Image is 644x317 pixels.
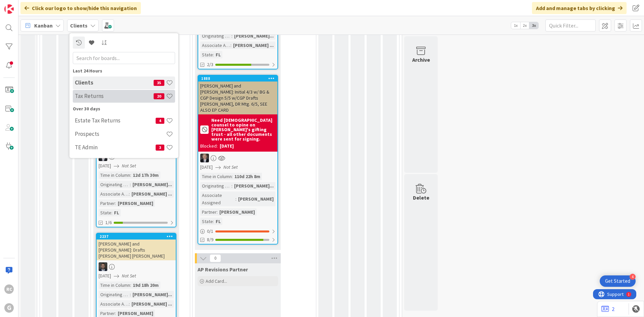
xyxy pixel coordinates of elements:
[206,278,227,284] span: Add Card...
[97,262,176,271] div: JW
[97,240,176,260] div: [PERSON_NAME] and [PERSON_NAME]: Drafts [PERSON_NAME] [PERSON_NAME]
[99,291,130,298] div: Originating Attorney
[200,182,231,190] div: Originating Attorney
[210,254,221,262] span: 0
[223,164,238,170] i: Not Set
[115,200,116,207] span: :
[605,278,630,284] div: Get Started
[413,194,429,202] div: Delete
[200,32,231,40] div: Originating Attorney
[198,82,277,114] div: [PERSON_NAME] and [PERSON_NAME]: Initial 4/3 w/ BG & CGP Design 5/5 w/CGP Drafts [PERSON_NAME], D...
[214,218,222,225] div: FL
[200,218,213,225] div: State
[231,42,275,49] div: [PERSON_NAME] ...
[35,3,37,8] div: 1
[207,228,213,235] span: 0 / 1
[630,274,636,280] div: 4
[130,291,131,298] span: :
[207,236,213,243] span: 8/9
[99,181,130,188] div: Originating Attorney
[156,145,164,151] span: 3
[213,51,214,58] span: :
[545,19,596,32] input: Quick Filter...
[131,171,160,179] div: 12d 17h 30m
[232,32,275,40] div: [PERSON_NAME]...
[122,163,136,169] i: Not Set
[529,22,538,29] span: 3x
[601,305,614,313] a: 2
[75,144,156,151] h4: TE Admin
[99,272,111,279] span: [DATE]
[130,171,131,179] span: :
[99,162,111,169] span: [DATE]
[236,195,275,203] div: [PERSON_NAME]
[111,209,112,216] span: :
[200,173,232,180] div: Time in Column
[201,76,277,81] div: 1888
[129,190,130,198] span: :
[34,21,53,30] span: Kanban
[200,192,235,206] div: Associate Assigned
[97,233,176,260] div: 2237[PERSON_NAME] and [PERSON_NAME]: Drafts [PERSON_NAME] [PERSON_NAME]
[198,154,277,162] div: BG
[200,42,230,49] div: Associate Assigned
[97,233,176,240] div: 2237
[130,281,131,289] span: :
[20,2,141,14] div: Click our logo to show/hide this navigation
[198,227,277,235] div: 0/1
[73,52,175,64] input: Search for boards...
[99,200,115,207] div: Partner
[200,208,217,216] div: Partner
[99,190,129,198] div: Associate Assigned
[198,266,248,273] span: AP Revisions Partner
[116,310,155,317] div: [PERSON_NAME]
[99,262,107,271] img: JW
[233,173,262,180] div: 110d 22h 8m
[220,143,234,150] div: [DATE]
[131,281,160,289] div: 19d 18h 20m
[75,79,154,86] h4: Clients
[4,284,14,294] div: RC
[200,154,209,162] img: BG
[231,182,232,190] span: :
[116,200,155,207] div: [PERSON_NAME]
[213,218,214,225] span: :
[122,273,136,279] i: Not Set
[207,61,213,68] span: 2/3
[130,190,174,198] div: [PERSON_NAME] ...
[75,93,154,99] h4: Tax Returns
[511,22,520,29] span: 1x
[112,209,121,216] div: FL
[131,181,174,188] div: [PERSON_NAME]...
[532,2,627,14] div: Add and manage tabs by clicking
[232,173,233,180] span: :
[600,275,636,287] div: Open Get Started checklist, remaining modules: 4
[198,75,277,114] div: 1888[PERSON_NAME] and [PERSON_NAME]: Initial 4/3 w/ BG & CGP Design 5/5 w/CGP Drafts [PERSON_NAME...
[99,281,130,289] div: Time in Column
[75,130,166,137] h4: Prospects
[154,93,164,99] span: 20
[105,219,112,226] span: 1/6
[100,234,176,239] div: 2237
[520,22,529,29] span: 2x
[73,105,175,112] div: Over 30 days
[99,171,130,179] div: Time in Column
[70,22,88,29] b: Clients
[99,310,115,317] div: Partner
[99,209,111,216] div: State
[75,117,156,124] h4: Estate Tax Returns
[115,310,116,317] span: :
[217,208,218,216] span: :
[99,300,129,308] div: Associate Assigned
[130,181,131,188] span: :
[235,195,236,203] span: :
[232,182,275,190] div: [PERSON_NAME]...
[200,143,218,150] div: Blocked:
[198,75,277,82] div: 1888
[14,1,31,9] span: Support
[73,67,175,74] div: Last 24 Hours
[129,300,130,308] span: :
[4,4,14,14] img: Visit kanbanzone.com
[214,51,222,58] div: FL
[412,56,430,64] div: Archive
